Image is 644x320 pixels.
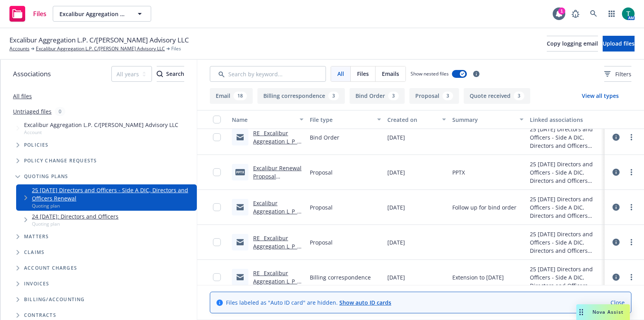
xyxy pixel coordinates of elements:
a: more [627,237,636,247]
span: Contracts [24,313,56,318]
div: 25 [DATE] Directors and Officers - Side A DIC, Directors and Officers Renewal [530,230,601,255]
button: View all types [569,88,631,104]
a: Excalibur Aggregation L_P_ 9_5_25 D&O Insurance Renewal [253,199,297,240]
span: Bind Order [310,133,339,142]
span: Policies [24,143,49,147]
button: Name [229,110,307,129]
a: Search [586,6,601,22]
button: Upload files [603,36,635,51]
a: RE_ Excalibur Aggregation L_P_ D&O Invoice for Extension to 9_5_25.msg [253,234,297,275]
span: Account charges [24,266,77,270]
span: Associations [13,69,51,79]
input: Toggle Row Selected [213,273,221,281]
span: [DATE] [387,238,405,246]
div: Created on [387,116,437,124]
span: [DATE] [387,203,405,211]
input: Toggle Row Selected [213,168,221,176]
span: Proposal [310,168,333,177]
span: Filters [604,70,631,78]
span: Follow up for bind order [452,203,516,211]
a: more [627,132,636,142]
span: Excalibur Aggregation L.P. C/[PERSON_NAME] Advisory LLC [59,10,128,18]
div: 25 [DATE] Directors and Officers - Side A DIC, Directors and Officers Renewal [530,160,601,185]
span: PPTX [452,168,465,177]
span: Quoting plans [24,174,68,179]
button: Filters [604,66,631,82]
a: Switch app [604,6,620,22]
a: Files [6,3,50,25]
div: 25 [DATE] Directors and Officers - Side A DIC, Directors and Officers Renewal [530,125,601,150]
span: [DATE] [387,168,405,177]
span: Files [171,45,181,52]
span: Nova Assist [592,309,624,315]
div: 3 [388,92,399,100]
div: 18 [233,92,247,100]
img: photo [622,7,635,20]
input: Toggle Row Selected [213,238,221,246]
span: All [337,70,344,78]
button: Email [210,88,253,104]
span: Extension to [DATE] [452,273,504,281]
button: File type [307,110,385,129]
span: [DATE] [387,273,405,281]
input: Select all [213,116,221,123]
a: Accounts [9,45,30,52]
a: more [627,167,636,177]
span: Quoting plan [32,221,118,227]
span: Files [357,70,369,78]
a: Report a Bug [568,6,583,22]
button: SearchSearch [157,66,184,82]
button: Quote received [464,88,530,104]
span: Policy change requests [24,158,97,163]
span: Account [24,129,178,136]
span: Proposal [310,203,333,211]
span: Emails [382,70,399,78]
button: Proposal [409,88,459,104]
div: 3 [328,92,339,100]
span: Excalibur Aggregation L.P. C/[PERSON_NAME] Advisory LLC [9,35,189,45]
a: Untriaged files [13,107,52,116]
a: Excalibur Aggregation L.P. C/[PERSON_NAME] Advisory LLC [36,45,165,52]
span: Matters [24,234,49,239]
a: 25 [DATE] Directors and Officers - Side A DIC, Directors and Officers Renewal [32,186,194,202]
span: Claims [24,250,44,255]
a: more [627,272,636,282]
button: Billing correspondence [257,88,345,104]
button: Created on [384,110,449,129]
button: Copy logging email [547,36,598,51]
button: Summary [449,110,527,129]
div: Name [232,116,295,124]
div: Linked associations [530,116,601,124]
span: Billing correspondence [310,273,371,281]
span: [DATE] [387,133,405,142]
span: Files labeled as "Auto ID card" are hidden. [226,298,391,307]
div: 3 [514,92,524,100]
svg: Search [157,71,163,77]
div: 25 [DATE] Directors and Officers - Side A DIC, Directors and Officers Renewal [530,195,601,220]
a: Excalibur Renewal Proposal 2025.pptx [253,164,302,188]
span: Excalibur Aggregation L.P. C/[PERSON_NAME] Advisory LLC [24,121,178,129]
div: Summary [452,116,515,124]
a: 24 [DATE]: Directors and Officers [32,212,118,221]
a: more [627,202,636,212]
div: 25 [DATE] Directors and Officers - Side A DIC, Directors and Officers Renewal [530,265,601,290]
div: File type [310,116,373,124]
a: All files [13,92,32,100]
a: RE_ Excalibur Aggregation L_P_ D&O Invoice for Extension to 9_5_25 [253,269,297,310]
span: Quoting plan [32,202,194,209]
span: Invoices [24,281,50,286]
button: Linked associations [527,110,605,129]
input: Toggle Row Selected [213,133,221,141]
div: 3 [442,92,453,100]
div: Tree Example [0,119,197,292]
span: Show nested files [411,70,449,77]
div: Drag to move [576,304,586,320]
button: Excalibur Aggregation L.P. C/[PERSON_NAME] Advisory LLC [53,6,151,22]
span: Copy logging email [547,40,598,47]
span: Filters [615,70,631,78]
span: Billing/Accounting [24,297,85,302]
a: Show auto ID cards [339,299,391,306]
a: RE_ Excalibur Aggregation L_P_ 9_5_25 D&O Insurance Renewal.msg [253,129,297,170]
button: Nova Assist [576,304,630,320]
div: 0 [55,107,65,116]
